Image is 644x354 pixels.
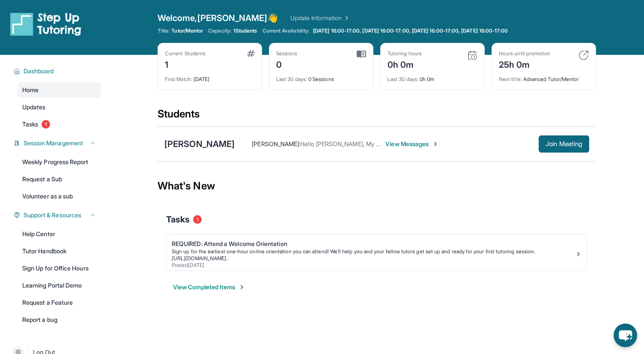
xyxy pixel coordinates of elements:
button: chat-button [614,324,637,347]
div: Current Students [165,50,206,57]
a: Tasks1 [17,117,101,132]
div: [DATE] [165,71,255,83]
span: First Match : [165,76,192,82]
span: Session Management [24,139,83,147]
button: Join Meeting [539,135,589,153]
img: logo [10,12,81,36]
a: Report a bug [17,312,101,327]
a: Request a Sub [17,171,101,187]
span: Welcome, [PERSON_NAME] 👋 [158,12,278,24]
div: Tutoring hours [388,50,422,57]
div: [PERSON_NAME] [164,138,235,150]
div: Posted [DATE] [172,262,575,269]
img: card [578,50,589,60]
div: What's New [158,167,596,205]
span: Next title : [499,76,522,82]
a: Sign Up for Office Hours [17,261,101,276]
div: 0h 0m [388,71,477,83]
span: Title: [158,27,170,34]
a: Volunteer as a sub [17,189,101,204]
div: REQUIRED: Attend a Welcome Orientation [172,240,575,248]
span: Capacity: [208,27,232,34]
img: card [467,50,477,60]
span: Join Meeting [546,141,582,147]
span: [PERSON_NAME] : [252,140,300,147]
span: Updates [22,103,46,111]
img: card [357,50,366,58]
span: 1 [42,120,50,129]
a: [URL][DOMAIN_NAME].. [172,255,229,261]
a: Request a Feature [17,295,101,310]
div: 0h 0m [388,57,422,71]
img: Chevron Right [342,14,350,22]
div: Sessions [276,50,298,57]
a: Tutor Handbook [17,243,101,259]
a: Updates [17,99,101,115]
span: Home [22,86,39,94]
div: Advanced Tutor/Mentor [499,71,589,83]
span: Dashboard [24,67,54,75]
span: View Messages [385,140,439,148]
span: Tutor/Mentor [171,27,203,34]
button: Dashboard [20,67,96,75]
img: Chevron-Right [432,141,439,147]
span: Last 30 days : [276,76,307,82]
a: REQUIRED: Attend a Welcome OrientationSign up for the earliest one-hour online orientation you ca... [167,234,587,270]
span: 1 Students [233,27,257,34]
div: 1 [165,57,206,71]
div: Sign up for the earliest one-hour online orientation you can attend! We’ll help you and your fell... [172,248,575,255]
button: View Completed Items [173,283,245,291]
button: Session Management [20,139,96,147]
span: Current Availability: [262,27,310,34]
a: [DATE] 16:00-17:00, [DATE] 16:00-17:00, [DATE] 16:00-17:00, [DATE] 16:00-17:00 [311,27,510,34]
button: Support & Resources [20,211,96,219]
span: Tasks [166,213,190,225]
span: [DATE] 16:00-17:00, [DATE] 16:00-17:00, [DATE] 16:00-17:00, [DATE] 16:00-17:00 [313,27,508,34]
div: 25h 0m [499,57,550,71]
a: Weekly Progress Report [17,154,101,170]
a: Update Information [290,14,350,22]
span: 1 [193,215,202,224]
div: 0 [276,57,298,71]
span: Tasks [22,120,38,129]
div: Students [158,107,596,126]
a: Learning Portal Demo [17,278,101,293]
div: 0 Sessions [276,71,366,83]
div: Hours until promotion [499,50,550,57]
a: Help Center [17,226,101,242]
a: Home [17,82,101,98]
span: Last 30 days : [388,76,418,82]
span: Hello [PERSON_NAME], My name is [PERSON_NAME] and I'm [PERSON_NAME]'s mom. Nice to meet you! [300,140,587,147]
span: Support & Resources [24,211,81,219]
img: card [247,50,255,57]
